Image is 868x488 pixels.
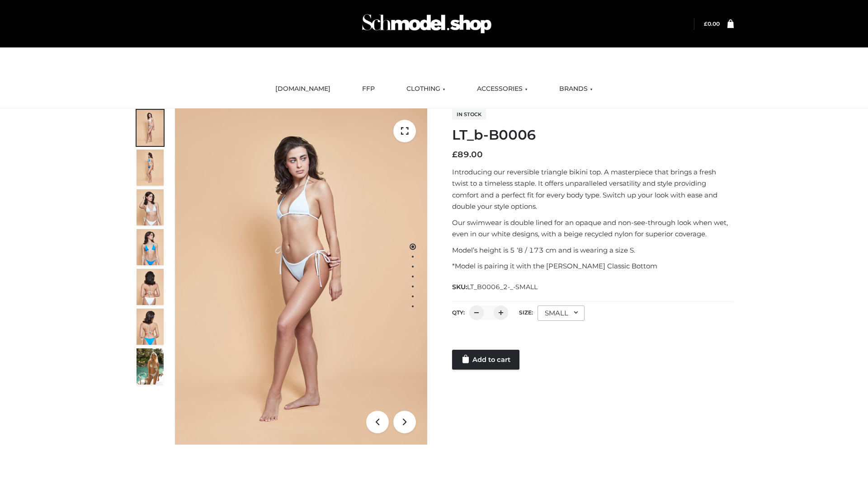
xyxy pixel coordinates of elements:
[400,79,452,99] a: CLOTHING
[359,6,495,42] img: Schmodel Admin 964
[137,150,164,186] img: ArielClassicBikiniTop_CloudNine_AzureSky_OW114ECO_2-scaled.jpg
[452,127,734,143] h1: LT_b-B0006
[704,20,720,27] bdi: 0.00
[452,150,458,160] span: £
[452,309,465,316] label: QTY:
[452,244,734,256] p: Model’s height is 5 ‘8 / 173 cm and is wearing a size S.
[470,79,534,99] a: ACCESSORIES
[137,110,164,146] img: ArielClassicBikiniTop_CloudNine_AzureSky_OW114ECO_1-scaled.jpg
[704,20,720,27] a: £0.00
[137,269,164,305] img: ArielClassicBikiniTop_CloudNine_AzureSky_OW114ECO_7-scaled.jpg
[269,79,337,99] a: [DOMAIN_NAME]
[137,309,164,345] img: ArielClassicBikiniTop_CloudNine_AzureSky_OW114ECO_8-scaled.jpg
[452,350,519,370] a: Add to cart
[137,229,164,265] img: ArielClassicBikiniTop_CloudNine_AzureSky_OW114ECO_4-scaled.jpg
[552,79,599,99] a: BRANDS
[452,150,483,160] bdi: 89.00
[704,20,708,27] span: £
[355,79,382,99] a: FFP
[137,348,164,385] img: Arieltop_CloudNine_AzureSky2.jpg
[452,260,734,272] p: *Model is pairing it with the [PERSON_NAME] Classic Bottom
[452,166,734,212] p: Introducing our reversible triangle bikini top. A masterpiece that brings a fresh twist to a time...
[452,217,734,240] p: Our swimwear is double lined for an opaque and non-see-through look when wet, even in our white d...
[452,109,486,120] span: In stock
[175,108,427,445] img: ArielClassicBikiniTop_CloudNine_AzureSky_OW114ECO_1
[137,189,164,225] img: ArielClassicBikiniTop_CloudNine_AzureSky_OW114ECO_3-scaled.jpg
[452,282,538,292] span: SKU:
[467,283,538,291] span: LT_B0006_2-_-SMALL
[519,309,533,316] label: Size:
[538,305,585,321] div: SMALL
